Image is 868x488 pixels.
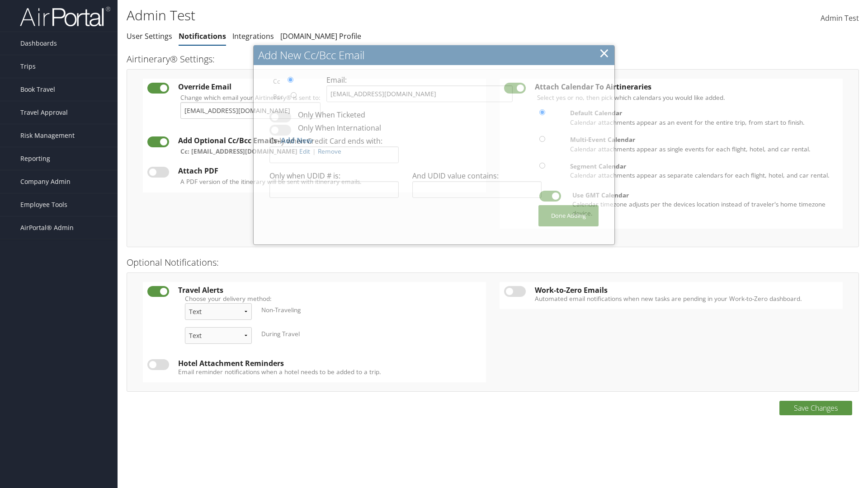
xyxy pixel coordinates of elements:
a: Integrations [232,31,274,41]
a: [DOMAIN_NAME] Profile [280,31,361,41]
a: Notifications [179,31,226,41]
div: Only when Credit Card ends with: [263,136,406,170]
div: Use GMT Calendar [572,191,831,200]
label: Calendar timezone adjusts per the devices location instead of traveler's home timezone device. [572,191,831,218]
div: Add Optional Cc/Bcc Emails [178,136,481,145]
img: airportal-logo.png [20,6,110,27]
a: × [599,44,609,62]
a: User Settings [127,31,172,41]
label: A PDF version of the itinerary will be sent with itinerary emails. [180,177,362,186]
span: Book Travel [20,78,55,101]
span: Company Admin [20,170,71,193]
label: Select yes or no, then pick which calendars you would like added. [537,93,725,102]
div: Only When Ticketed [291,109,605,120]
label: Choose your delivery method: [185,294,475,303]
h2: Add New Cc/Bcc Email [254,45,614,65]
label: Automated email notifications when new tasks are pending in your Work-to-Zero dashboard. [535,294,838,303]
label: Calendar attachments appear as single events for each flight, hotel, and car rental. [570,135,834,154]
div: Hotel Attachment Reminders [178,359,481,367]
label: During Travel [261,329,300,338]
label: Change which email your Airtinerary® is sent to: [180,93,321,126]
div: Only When International [291,122,605,133]
div: Default Calendar [570,108,834,117]
span: Employee Tools [20,193,67,216]
a: Admin Test [821,5,859,33]
span: AirPortal® Admin [20,216,74,239]
label: Calendar attachments appear as an event for the entire trip, from start to finish. [570,108,834,127]
span: Admin Test [821,13,859,23]
div: Email: [320,75,519,109]
label: Cc [273,77,280,86]
div: Work-to-Zero Emails [535,286,838,294]
span: Dashboards [20,32,57,55]
div: Only when UDID # is: [263,170,406,205]
span: Cc: [EMAIL_ADDRESS][DOMAIN_NAME] [180,147,297,155]
span: Reporting [20,147,50,170]
span: Trips [20,55,36,78]
label: Non-Traveling [261,305,301,314]
input: Change which email your Airtinerary® is sent to: [180,102,321,119]
span: Travel Approval [20,101,68,124]
label: Email reminder notifications when a hotel needs to be added to a trip. [178,367,481,376]
div: Attach Calendar To Airtineraries [535,83,838,91]
button: Done Adding [538,205,599,226]
h3: Airtinerary® Settings: [127,53,859,66]
div: Multi-Event Calendar [570,135,834,144]
h1: Admin Test [127,6,615,25]
span: Risk Management [20,124,75,147]
label: Calendar attachments appear as separate calendars for each flight, hotel, and car rental. [570,162,834,180]
div: And UDID value contains: [406,170,548,205]
div: Travel Alerts [178,286,481,294]
div: Override Email [178,83,481,91]
div: Segment Calendar [570,162,834,171]
h3: Optional Notifications: [127,256,859,269]
div: Attach PDF [178,167,481,175]
button: Save Changes [779,401,852,415]
label: Bcc [273,92,283,101]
